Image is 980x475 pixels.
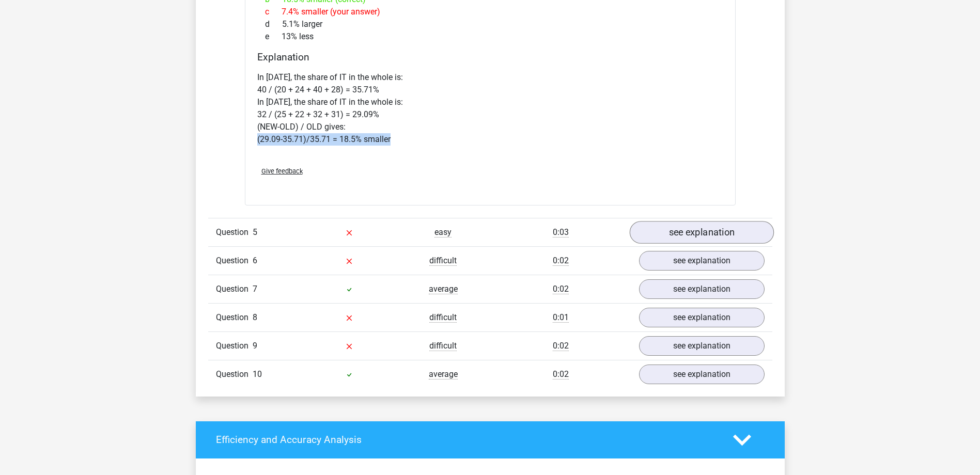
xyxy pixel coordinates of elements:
span: 8 [253,312,257,322]
span: 0:03 [553,227,569,237]
span: 10 [253,369,262,379]
div: 13% less [257,30,723,43]
a: see explanation [629,221,773,244]
div: 7.4% smaller (your answer) [257,6,723,18]
span: Question [216,255,253,267]
span: Question [216,283,253,295]
span: average [429,369,458,379]
p: In [DATE], the share of IT in the whole is: 40 / (20 + 24 + 40 + 28) = 35.71% In [DATE], the shar... [257,71,723,146]
a: see explanation [639,251,765,271]
span: easy [434,227,452,237]
span: 7 [253,284,257,294]
span: 0:02 [553,369,569,379]
span: Question [216,368,253,381]
span: 0:02 [553,256,569,266]
span: d [265,18,282,30]
span: Question [216,311,253,324]
span: Question [216,340,253,352]
h4: Explanation [257,51,723,63]
span: average [429,284,458,294]
span: 0:02 [553,341,569,351]
h4: Efficiency and Accuracy Analysis [216,434,718,446]
span: Question [216,226,253,239]
span: difficult [429,256,457,266]
a: see explanation [639,336,765,356]
span: Give feedback [261,167,303,175]
span: difficult [429,312,457,323]
span: 6 [253,256,257,265]
span: 5 [253,227,257,237]
span: c [265,6,282,18]
span: e [265,30,282,43]
span: 9 [253,341,257,351]
span: difficult [429,341,457,351]
a: see explanation [639,308,765,327]
a: see explanation [639,365,765,384]
span: 0:01 [553,312,569,323]
span: 0:02 [553,284,569,294]
div: 5.1% larger [257,18,723,30]
a: see explanation [639,279,765,299]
